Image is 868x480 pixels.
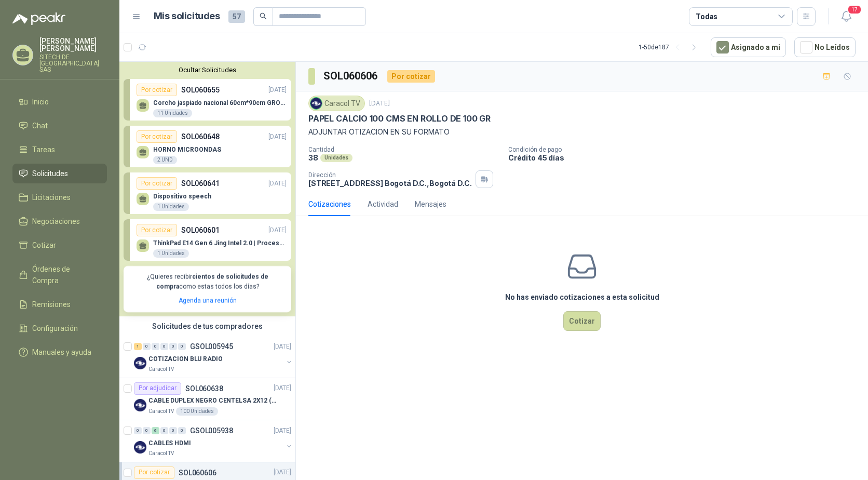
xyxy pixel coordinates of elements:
button: Asignado a mi [711,37,786,57]
img: Company Logo [310,98,322,109]
div: Por adjudicar [134,382,181,395]
div: Cotizaciones [308,198,351,210]
div: 0 [160,343,168,350]
a: Tareas [12,140,107,159]
a: Remisiones [12,295,107,314]
div: Caracol TV [308,96,365,111]
p: [STREET_ADDRESS] Bogotá D.C. , Bogotá D.C. [308,179,471,188]
p: GSOL005945 [190,343,233,350]
img: Company Logo [134,357,146,369]
button: 17 [837,7,856,26]
p: Caracol TV [148,407,174,416]
a: Manuales y ayuda [12,342,107,362]
div: Todas [696,11,717,22]
a: Inicio [12,92,107,112]
p: [DATE] [268,132,287,142]
span: Inicio [32,96,49,108]
p: [DATE] [274,468,291,477]
h3: No has enviado cotizaciones a esta solicitud [505,291,659,303]
p: HORNO MICROONDAS [153,146,221,153]
div: Por cotizar [134,466,174,479]
div: 11 Unidades [153,109,192,117]
a: Configuración [12,318,107,338]
div: 0 [178,427,186,434]
span: Tareas [32,144,55,155]
p: ThinkPad E14 Gen 6 Jing Intel 2.0 | Procesador Intel Core Ultra 5 125U ( 12 [153,239,287,247]
p: Condición de pago [508,146,864,153]
p: CABLE DUPLEX NEGRO CENTELSA 2X12 (COLOR NEGRO) [148,396,278,406]
div: 0 [169,427,177,434]
a: Licitaciones [12,188,107,207]
div: 0 [152,343,159,350]
p: Caracol TV [148,365,174,374]
button: Ocultar Solicitudes [124,66,291,74]
p: SOL060606 [179,469,216,476]
div: Mensajes [415,198,446,210]
span: Negociaciones [32,216,80,227]
span: search [260,12,267,20]
a: Órdenes de Compra [12,259,107,290]
p: [DATE] [268,179,287,189]
p: Caracol TV [148,449,174,458]
div: 1 Unidades [153,249,189,258]
a: Por cotizarSOL060655[DATE] Corcho jaspiado nacional 60cm*90cm GROSOR 8MM11 Unidades [124,79,291,121]
div: 0 [143,343,151,350]
p: PAPEL CALCIO 100 CMS EN ROLLO DE 100 GR [308,113,491,124]
p: COTIZACION BLU RADIO [148,354,223,364]
p: SOL060638 [185,385,223,392]
p: Crédito 45 días [508,153,864,162]
p: Dispositivo speech [153,193,211,200]
a: Solicitudes [12,164,107,183]
span: 57 [228,10,245,23]
p: SOL060648 [181,131,220,142]
h1: Mis solicitudes [154,9,220,24]
span: Órdenes de Compra [32,263,97,286]
span: 17 [847,5,862,15]
div: Actividad [368,198,398,210]
p: [DATE] [274,341,291,351]
a: Por cotizarSOL060601[DATE] ThinkPad E14 Gen 6 Jing Intel 2.0 | Procesador Intel Core Ultra 5 125U... [124,219,291,261]
p: [DATE] [274,425,291,435]
span: Remisiones [32,299,71,310]
div: 0 [134,427,142,434]
a: Por cotizarSOL060641[DATE] Dispositivo speech1 Unidades [124,172,291,214]
div: 0 [160,427,168,434]
span: Manuales y ayuda [32,346,91,358]
a: Cotizar [12,235,107,255]
b: cientos de solicitudes de compra [156,273,268,290]
p: [DATE] [268,225,287,235]
p: ADJUNTAR OTIZACION EN SU FORMATO [308,126,856,138]
p: Dirección [308,171,471,179]
div: 1 [134,343,142,350]
p: [PERSON_NAME] [PERSON_NAME] [39,37,107,52]
p: SITECH DE [GEOGRAPHIC_DATA] SAS [39,54,107,73]
button: No Leídos [794,37,856,57]
a: Negociaciones [12,211,107,231]
p: GSOL005938 [190,427,233,434]
span: Cotizar [32,239,56,251]
p: SOL060601 [181,224,220,236]
div: Ocultar SolicitudesPor cotizarSOL060655[DATE] Corcho jaspiado nacional 60cm*90cm GROSOR 8MM11 Uni... [119,62,295,316]
div: Por cotizar [137,130,177,143]
div: Por cotizar [137,224,177,236]
div: 0 [169,343,177,350]
div: 2 UND [153,156,177,164]
p: [DATE] [268,85,287,95]
div: 0 [178,343,186,350]
div: Unidades [320,154,352,162]
a: Por adjudicarSOL060638[DATE] Company LogoCABLE DUPLEX NEGRO CENTELSA 2X12 (COLOR NEGRO)Caracol TV... [119,378,295,420]
img: Logo peakr [12,12,65,25]
a: 1 0 0 0 0 0 GSOL005945[DATE] Company LogoCOTIZACION BLU RADIOCaracol TV [134,340,293,374]
h3: SOL060606 [323,68,379,84]
p: Cantidad [308,146,500,153]
div: 1 Unidades [153,203,189,211]
p: Corcho jaspiado nacional 60cm*90cm GROSOR 8MM [153,99,287,106]
a: Agenda una reunión [179,297,237,304]
img: Company Logo [134,441,146,454]
p: SOL060655 [181,84,220,96]
div: Por cotizar [137,84,177,96]
a: Chat [12,116,107,136]
span: Configuración [32,323,78,334]
button: Cotizar [563,311,601,331]
div: 0 [143,427,151,434]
